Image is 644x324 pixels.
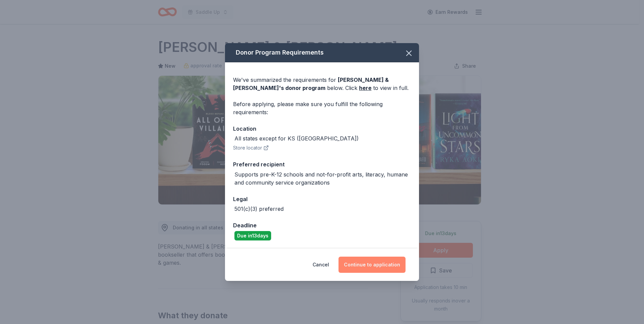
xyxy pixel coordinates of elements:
button: Cancel [313,257,329,273]
div: We've summarized the requirements for below. Click to view in full. [233,76,411,92]
div: 501(c)(3) preferred [234,205,284,213]
div: Preferred recipient [233,160,411,169]
button: Store locator [233,144,269,152]
div: Supports pre-K-12 schools and not-for-profit arts, literacy, humane and community service organiz... [234,170,411,187]
div: Due in 13 days [234,231,271,240]
button: Continue to application [339,257,406,273]
div: Donor Program Requirements [225,43,419,62]
div: All states except for KS ([GEOGRAPHIC_DATA]) [234,134,359,142]
div: Legal [233,195,411,203]
div: Before applying, please make sure you fulfill the following requirements: [233,100,411,116]
div: Deadline [233,221,411,230]
div: Location [233,124,411,133]
a: here [359,84,372,92]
